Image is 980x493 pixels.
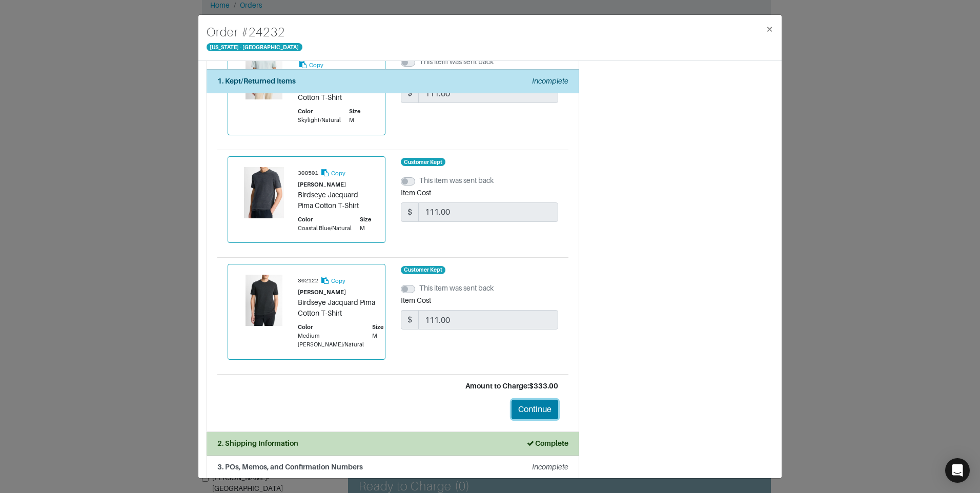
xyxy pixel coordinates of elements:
[758,15,782,44] button: Close
[945,458,970,483] div: Open Intercom Messenger
[766,22,773,36] span: ×
[512,400,558,419] button: Continue
[372,332,383,340] div: M
[298,107,341,116] div: Color
[309,62,323,68] small: Copy
[217,77,296,85] strong: 1. Kept/Returned Items
[298,215,352,224] div: Color
[298,59,324,71] button: Copy
[401,202,419,222] span: $
[298,332,364,349] div: Medium [PERSON_NAME]/Natural
[419,175,494,186] label: This item was sent back
[331,278,345,284] small: Copy
[401,266,446,274] span: Customer Kept
[372,323,383,332] div: Size
[298,190,375,211] div: Birdseye Jacquard Pima Cotton T-Shirt
[419,283,494,294] label: This item was sent back
[238,275,290,326] img: Product
[526,439,568,447] strong: Complete
[401,310,419,330] span: $
[298,289,346,295] small: [PERSON_NAME]
[217,463,363,471] strong: 3. POs, Memos, and Confirmation Numbers
[320,167,346,179] button: Copy
[532,463,568,471] em: Incomplete
[532,77,568,85] em: Incomplete
[401,158,446,166] span: Customer Kept
[298,116,341,125] div: Skylight/Natural
[331,170,345,176] small: Copy
[298,323,364,332] div: Color
[349,116,360,125] div: M
[401,84,419,103] span: $
[298,181,346,188] small: [PERSON_NAME]
[360,224,371,233] div: M
[401,295,431,306] label: Item Cost
[207,23,302,42] h4: Order # 24232
[401,188,431,198] label: Item Cost
[207,43,302,51] span: [US_STATE] - [GEOGRAPHIC_DATA]
[298,278,318,284] small: 302122
[228,381,558,392] div: Amount to Charge: $333.00
[298,170,318,176] small: 308501
[298,297,383,319] div: Birdseye Jacquard Pima Cotton T-Shirt
[217,439,298,447] strong: 2. Shipping Information
[349,107,360,116] div: Size
[298,224,352,233] div: Coastal Blue/Natural
[419,56,494,67] label: This item was sent back
[238,167,290,218] img: Product
[320,275,346,286] button: Copy
[360,215,371,224] div: Size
